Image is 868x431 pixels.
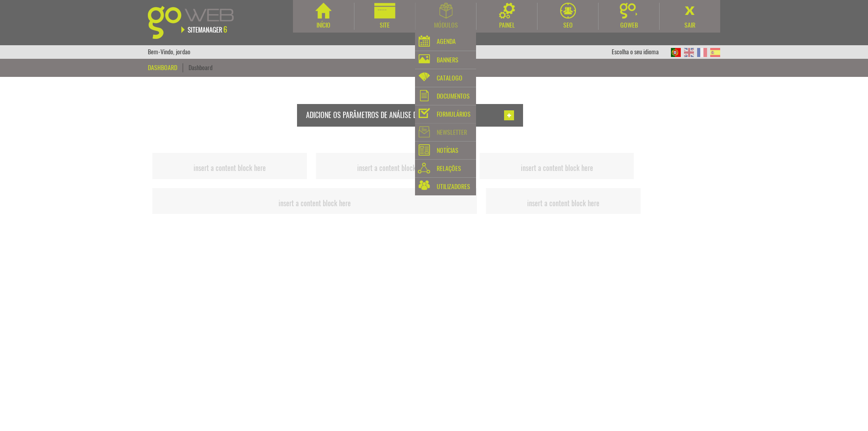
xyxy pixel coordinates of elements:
[155,199,475,208] h2: insert a content block here
[148,6,244,39] img: Goweb
[437,180,470,193] div: Utilizadores
[316,3,331,19] img: Início
[697,48,707,57] img: FR
[293,21,354,30] div: Início
[419,126,430,137] img: newsletter
[620,3,638,19] img: Goweb
[148,63,183,72] div: Dashboard
[419,144,430,156] img: noticias
[437,90,470,103] div: Documentos
[560,3,576,19] img: SEO
[684,48,694,57] img: EN
[419,180,430,190] img: utilizadores
[504,110,514,120] img: Adicionar
[671,48,681,57] img: PT
[354,21,415,30] div: Site
[157,104,663,127] a: Adicione os parâmetros de análise do seu site. Adicionar
[420,90,429,101] img: documentos
[476,21,537,30] div: Painel
[437,126,467,139] div: Newsletter
[374,3,396,19] img: Site
[437,72,462,85] div: Catalogo
[437,162,461,175] div: Relações
[660,21,720,30] div: Sair
[612,45,668,59] div: Escolha o seu idioma
[710,48,720,57] img: ES
[419,108,430,118] img: form
[418,162,430,174] img: relacoes
[499,3,515,19] img: Painel
[415,21,476,30] div: Módulos
[155,164,305,172] h2: insert a content block here
[437,35,456,48] div: Agenda
[419,72,430,81] img: catalogo
[439,3,453,19] img: Módulos
[419,35,430,47] img: agenda
[538,21,598,30] div: SEO
[148,45,190,59] div: Bem-Vindo, jordao
[488,199,638,208] h2: insert a content block here
[189,63,212,72] a: Dashboard
[419,54,430,63] img: banners
[599,21,659,30] div: Goweb
[306,110,448,120] span: Adicione os parâmetros de análise do seu site.
[482,164,632,172] h2: insert a content block here
[682,3,698,19] img: Sair
[318,164,468,172] h2: insert a content block here
[437,108,471,121] div: Formulários
[437,54,458,66] div: Banners
[437,144,458,157] div: Notícias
